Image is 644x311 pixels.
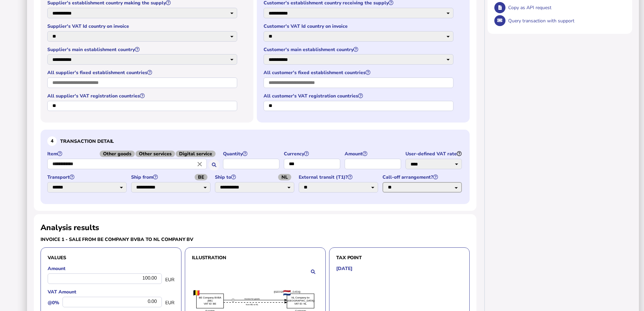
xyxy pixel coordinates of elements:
label: User-defined VAT rate [405,151,463,157]
section: Define the item, and answer additional questions [41,130,470,204]
span: Other goods [100,151,135,157]
h3: Illustration [192,254,319,261]
div: 4 [47,136,57,146]
span: BE [195,174,207,180]
button: Query transaction with support [494,15,505,26]
label: Amount [345,151,402,157]
label: Customer's main establishment country [264,46,454,53]
label: Quantity [223,151,280,157]
label: Customer's VAT Id country on invoice [264,23,454,29]
span: Digital service [176,151,216,157]
label: Ship from [131,174,212,180]
label: All customer's fixed establishment countries [264,69,454,76]
label: VAT Amount [48,289,174,295]
h3: Invoice 1 - sale from BE Company BVBA to NL Company bv [41,236,253,243]
label: Call-off arrangement? [382,174,463,180]
label: All supplier's VAT registration countries [47,93,238,99]
text: VAT ID: BE [204,302,216,305]
text: ([GEOGRAPHIC_DATA]) [287,299,315,302]
div: 0.00 [63,297,162,307]
span: EUR [165,299,174,306]
h3: Values [48,254,174,261]
label: All supplier's fixed establishment countries [47,69,238,76]
label: @0% [48,299,59,306]
h3: Tax point [336,254,463,261]
i: Close [196,160,203,168]
text: NL Company bv [291,296,309,299]
text: VAT ID: NL [294,302,307,305]
textpath: from BE to NL [246,304,258,306]
button: Copy data as API request body to clipboard [494,2,505,13]
text: BE Company BVBA [199,296,221,299]
label: Supplier's VAT Id country on invoice [47,23,238,29]
div: Copy as API request [506,1,626,14]
label: All customer's VAT registration countries [264,93,454,99]
label: Ship to [215,174,295,180]
label: External transit (T1)? [299,174,379,180]
text: T [232,299,234,302]
button: Search for an item by HS code or use natural language description [208,159,220,171]
label: Supplier's main establishment country [47,46,238,53]
h3: Transaction detail [47,136,463,146]
h2: Analysis results [41,222,99,233]
span: EUR [165,276,174,283]
label: Transport [47,174,128,180]
label: Currency [284,151,341,157]
text: ([GEOGRAPHIC_DATA]) [273,290,300,294]
span: Other services [135,151,175,157]
text: (BE) [207,299,213,302]
span: NL [278,174,291,180]
h5: [DATE] [336,265,352,272]
div: 100.00 [48,273,162,284]
label: Amount [48,265,174,272]
textpath: Invoice for goods [244,298,259,300]
label: Item [47,151,220,157]
div: Query transaction with support [506,14,626,27]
